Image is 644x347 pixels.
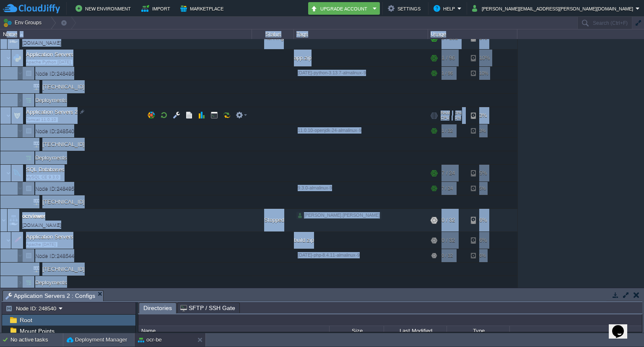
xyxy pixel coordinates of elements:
[471,124,498,137] div: 3%
[23,138,28,151] img: AMDAwAAAACH5BAEAAAAALAAAAAABAAEAAAICRAEAOw==
[441,50,455,66] div: 1 / 96
[3,17,44,29] button: Env Groups
[22,38,61,47] a: [DOMAIN_NAME]
[35,70,57,76] span: Node ID:
[471,232,498,249] div: 6%
[34,70,75,77] a: Node ID:248496
[23,80,28,93] img: AMDAwAAAACH5BAEAAAAALAAAAAABAAEAAAICRAEAOw==
[18,151,23,164] img: AMDAwAAAACH5BAEAAAAALAAAAAABAAEAAAICRAEAOw==
[434,3,457,13] button: Help
[138,314,642,326] input: Click to enter the path
[34,97,68,104] span: Deployments
[8,209,19,231] img: AMDAwAAAACH5BAEAAAAALAAAAAABAAEAAAICRAEAOw==
[23,195,28,208] img: AMDAwAAAACH5BAEAAAAALAAAAAABAAEAAAICRAEAOw==
[252,209,294,231] div: Stopped
[23,182,34,195] img: AMDAwAAAACH5BAEAAAAALAAAAAABAAEAAAICRAEAOw==
[441,110,450,116] span: RAM
[252,29,293,39] div: Status
[18,67,23,80] img: AMDAwAAAACH5BAEAAAAALAAAAAABAAEAAAICRAEAOw==
[34,185,75,192] a: Node ID:248495
[42,195,86,208] span: [TECHNICAL_ID]
[25,166,66,173] a: SQL DatabasesMySQL CE 9.3.0
[441,182,453,195] div: 7 / 24
[384,326,447,336] div: Last Modified
[10,333,63,347] div: No active tasks
[34,70,75,77] span: 248496
[18,276,23,289] img: AMDAwAAAACH5BAEAAAAALAAAAAABAAEAAAICRAEAOw==
[23,124,34,137] img: AMDAwAAAACH5BAEAAAAALAAAAAABAAEAAAICRAEAOw==
[471,107,498,124] div: 3%
[441,165,455,181] div: 7 / 24
[25,234,75,240] a: Application ServersApache [DATE]
[1,29,252,39] div: Name
[34,185,75,192] span: 248495
[6,232,11,249] img: AMDAwAAAACH5BAEAAAAALAAAAAABAAEAAAICRAEAOw==
[35,185,57,192] span: Node ID:
[18,327,56,335] a: Mount Points
[23,94,34,107] img: AMDAwAAAACH5BAEAAAAALAAAAAABAAEAAAICRAEAOw==
[139,326,329,336] div: Name
[42,263,86,276] span: [TECHNICAL_ID]
[28,80,39,93] img: AMDAwAAAACH5BAEAAAAALAAAAAABAAEAAAICRAEAOw==
[471,165,498,181] div: 5%
[294,50,428,66] div: app.zip
[141,3,173,13] button: Import
[5,305,59,312] button: Node ID: 248540
[609,313,636,339] iframe: chat widget
[25,166,66,173] span: SQL Databases
[25,108,79,116] span: Application Servers 2
[5,291,95,301] span: Application Servers 2 : Configs
[35,128,57,134] span: Node ID:
[25,51,75,58] span: Application Servers
[23,151,34,164] img: AMDAwAAAACH5BAEAAAAALAAAAAABAAEAAAICRAEAOw==
[11,165,23,181] img: AMDAwAAAACH5BAEAAAAALAAAAAABAAEAAAICRAEAOw==
[441,232,455,249] div: 0 / 32
[22,221,61,229] a: [DOMAIN_NAME]
[143,303,172,313] span: Directories
[18,249,23,262] img: AMDAwAAAACH5BAEAAAAALAAAAAABAAEAAAICRAEAOw==
[34,154,68,161] a: Deployments
[11,232,23,249] img: AMDAwAAAACH5BAEAAAAALAAAAAABAAEAAAICRAEAOw==
[34,279,68,286] a: Deployments
[42,84,86,90] a: [TECHNICAL_ID]
[18,94,23,107] img: AMDAwAAAACH5BAEAAAAALAAAAAABAAEAAAICRAEAOw==
[28,263,39,276] img: AMDAwAAAACH5BAEAAAAALAAAAAABAAEAAAICRAEAOw==
[34,252,75,259] span: 248544
[298,70,366,75] span: [DATE]-python-3.13.7-almalinux-9
[441,67,453,80] div: 1 / 96
[298,252,360,258] span: [DATE]-php-8.4.11-almalinux-9
[18,124,23,137] img: AMDAwAAAACH5BAEAAAAALAAAAAABAAEAAAICRAEAOw==
[26,175,59,180] span: MySQL CE 9.3.0
[441,116,449,121] span: CPU
[3,3,60,14] img: CloudJiffy
[42,199,86,205] a: [TECHNICAL_ID]
[26,60,71,65] span: Apache Python [DATE]
[25,233,75,240] span: Application Servers
[471,209,498,231] div: 6%
[34,127,75,134] span: 248540
[441,249,453,262] div: 0 / 32
[42,266,86,272] a: [TECHNICAL_ID]
[18,182,23,195] img: AMDAwAAAACH5BAEAAAAALAAAAAABAAEAAAICRAEAOw==
[18,316,34,324] a: Root
[26,242,56,247] span: Apache [DATE]
[42,138,86,151] span: [TECHNICAL_ID]
[11,107,23,124] img: AMDAwAAAACH5BAEAAAAALAAAAAABAAEAAAICRAEAOw==
[471,182,498,195] div: 5%
[22,212,45,221] a: ocrviewer
[11,50,23,66] img: AMDAwAAAACH5BAEAAAAALAAAAAABAAEAAAICRAEAOw==
[138,336,162,344] button: ocr-be
[447,326,509,336] div: Type
[471,249,498,262] div: 6%
[34,252,75,259] a: Node ID:248544
[6,165,11,181] img: AMDAwAAAACH5BAEAAAAALAAAAAABAAEAAAICRAEAOw==
[75,3,133,13] button: New Environment
[453,116,461,121] span: 1%
[23,249,34,262] img: AMDAwAAAACH5BAEAAAAALAAAAAABAAEAAAICRAEAOw==
[296,212,382,219] div: [PERSON_NAME].[PERSON_NAME]
[472,3,636,13] button: [PERSON_NAME][EMAIL_ADDRESS][PERSON_NAME][DOMAIN_NAME]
